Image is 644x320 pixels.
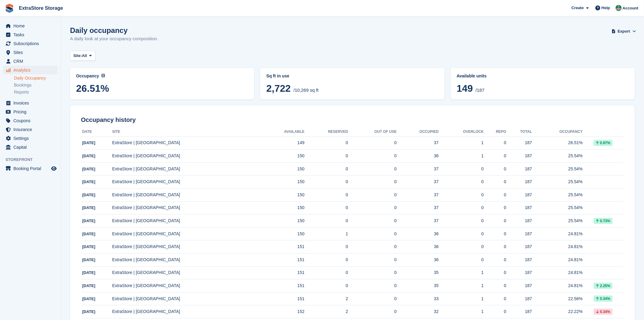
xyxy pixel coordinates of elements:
div: 0 [484,231,506,237]
abbr: Current breakdown of sq ft occupied [266,73,438,79]
a: menu [3,22,58,30]
div: 35 [397,269,439,276]
a: menu [3,66,58,74]
td: 25.54% [532,201,583,215]
td: ExtraStore | [GEOGRAPHIC_DATA] [112,201,260,215]
h2: Occupancy history [81,116,624,123]
span: /187 [476,87,485,93]
td: 22.22% [532,305,583,318]
span: [DATE] [82,244,95,249]
th: Occupancy [532,127,583,137]
div: 0 [439,179,484,185]
span: [DATE] [82,283,95,288]
span: [DATE] [82,219,95,223]
td: 24.81% [532,254,583,267]
a: menu [3,164,58,173]
span: Tasks [13,30,50,39]
a: menu [3,99,58,107]
div: 36 [397,244,439,250]
div: 0 [484,244,506,250]
span: Export [618,28,630,34]
div: 1 [439,140,484,146]
div: 0 [484,166,506,172]
th: Overlock [439,127,484,137]
th: Total [506,127,532,137]
span: [DATE] [82,297,95,301]
div: 37 [397,192,439,198]
span: /10,269 sq ft [293,87,319,93]
td: ExtraStore | [GEOGRAPHIC_DATA] [112,292,260,305]
a: menu [3,108,58,116]
div: 36 [397,153,439,159]
span: Invoices [13,99,50,107]
div: 0 [484,296,506,302]
abbr: Current percentage of sq ft occupied [76,73,248,79]
span: CRM [13,57,50,66]
td: 0 [348,240,397,254]
img: Grant Daniel [616,5,622,11]
div: 36 [397,231,439,237]
td: 187 [506,150,532,163]
td: 0 [348,137,397,150]
div: 0 [484,218,506,224]
td: 26.51% [532,137,583,150]
div: 37 [397,204,439,211]
td: 187 [506,279,532,293]
div: 1 [439,153,484,159]
div: 0 [484,192,506,198]
td: 0 [348,162,397,176]
div: 0 [439,218,484,224]
span: [DATE] [82,180,95,184]
td: 25.54% [532,150,583,163]
span: Help [602,5,610,11]
td: 0 [348,292,397,305]
span: All [82,53,87,59]
td: ExtraStore | [GEOGRAPHIC_DATA] [112,305,260,318]
td: 24.81% [532,279,583,293]
td: ExtraStore | [GEOGRAPHIC_DATA] [112,189,260,202]
td: 150 [260,227,305,240]
h1: Daily occupancy [70,26,158,34]
span: Occupancy [76,73,99,78]
button: Export [613,26,635,36]
span: Pricing [13,108,50,116]
span: Settings [13,134,50,143]
span: Available units [457,73,487,78]
td: 0 [348,266,397,279]
span: Site: [73,53,82,59]
td: ExtraStore | [GEOGRAPHIC_DATA] [112,162,260,176]
td: ExtraStore | [GEOGRAPHIC_DATA] [112,176,260,189]
div: 2.25% [594,283,613,289]
div: 0.97% [594,140,613,146]
td: 187 [506,292,532,305]
div: 0 [484,204,506,211]
td: ExtraStore | [GEOGRAPHIC_DATA] [112,266,260,279]
span: Coupons [13,116,50,125]
div: 0 [439,192,484,198]
td: 0 [348,279,397,293]
div: 0.73% [594,218,613,224]
td: 25.54% [532,176,583,189]
span: Sites [13,48,50,57]
div: 0 [484,140,506,146]
td: ExtraStore | [GEOGRAPHIC_DATA] [112,279,260,293]
a: menu [3,57,58,66]
td: 150 [260,162,305,176]
td: 187 [506,240,532,254]
td: 1 [305,227,348,240]
td: 0 [348,227,397,240]
th: Available [260,127,305,137]
span: [DATE] [82,270,95,275]
td: 151 [260,254,305,267]
span: Home [13,22,50,30]
div: 36 [397,257,439,263]
div: 1 [439,283,484,289]
span: Account [623,5,639,11]
td: 0 [305,150,348,163]
td: ExtraStore | [GEOGRAPHIC_DATA] [112,254,260,267]
td: 0 [305,176,348,189]
td: 0 [305,266,348,279]
td: ExtraStore | [GEOGRAPHIC_DATA] [112,150,260,163]
a: menu [3,143,58,151]
div: 0 [484,269,506,276]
